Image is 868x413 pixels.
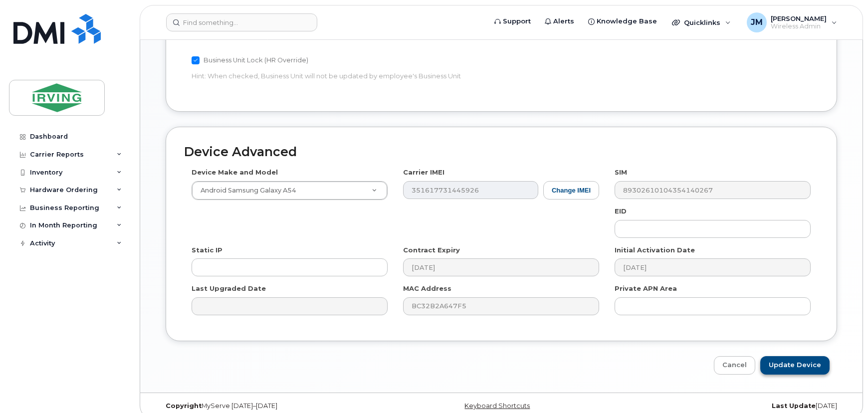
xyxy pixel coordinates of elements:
a: Keyboard Shortcuts [464,402,530,410]
div: [DATE] [616,402,845,410]
label: Static IP [192,245,222,255]
h2: Device Advanced [184,145,819,159]
span: Alerts [553,16,574,26]
a: Alerts [538,11,581,31]
span: Quicklinks [684,18,720,26]
a: Android Samsung Galaxy A54 [192,182,387,200]
label: Contract Expiry [403,245,460,255]
label: Private APN Area [615,284,677,293]
input: Update Device [760,356,830,375]
label: SIM [615,168,627,177]
div: Janey McLaughlin [740,12,844,32]
span: Support [503,16,531,26]
span: Knowledge Base [597,16,657,26]
a: Support [487,11,538,31]
input: Find something... [166,13,317,31]
strong: Last Update [772,402,816,410]
button: Change IMEI [543,181,599,200]
div: MyServe [DATE]–[DATE] [158,402,387,410]
span: JM [751,16,763,28]
input: Business Unit Lock (HR Override) [192,56,200,64]
label: Last Upgraded Date [192,284,266,293]
label: Carrier IMEI [403,168,444,177]
label: Business Unit Lock (HR Override) [192,54,308,66]
p: Hint: When checked, Business Unit will not be updated by employee's Business Unit [192,71,599,81]
a: Knowledge Base [581,11,664,31]
strong: Copyright [166,402,202,410]
a: Cancel [714,356,755,375]
span: Android Samsung Galaxy A54 [195,186,296,195]
span: Wireless Admin [771,22,827,30]
label: MAC Address [403,284,451,293]
label: Device Make and Model [192,168,278,177]
span: [PERSON_NAME] [771,14,827,22]
label: Initial Activation Date [615,245,695,255]
label: EID [615,206,627,216]
div: Quicklinks [665,12,738,32]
